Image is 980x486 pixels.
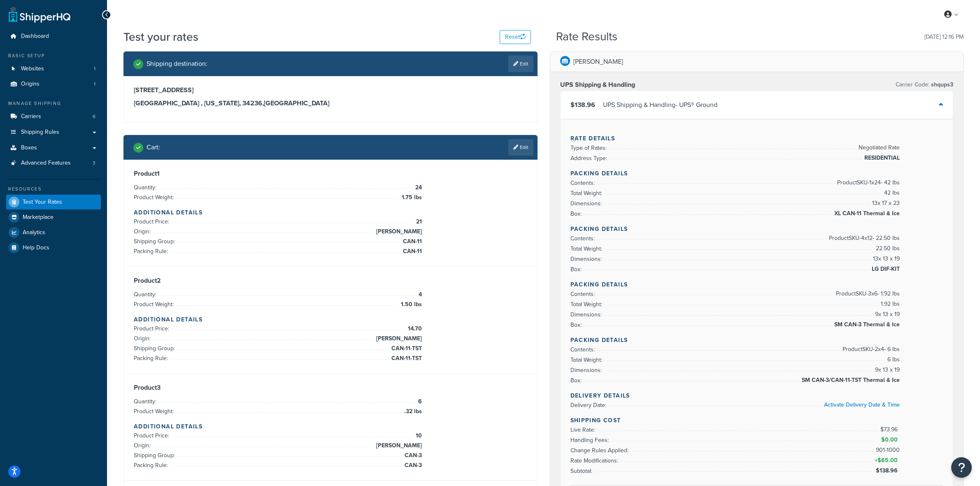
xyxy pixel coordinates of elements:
h4: Additional Details [134,422,527,431]
span: SM CAN-3 Thermal & Ice [832,320,900,330]
span: 6 [416,397,422,407]
a: Marketplace [6,210,101,225]
span: Product SKU-4 x 12 - 22.50 lbs [827,233,900,243]
span: 1.75 lbs [400,193,422,202]
span: Product Weight: [134,193,176,202]
span: $73.96 [880,425,900,434]
span: Dimensions: [570,255,604,263]
span: + [873,456,899,465]
h4: Packing Details [570,169,943,178]
span: .32 lbs [402,407,422,416]
h3: [STREET_ADDRESS] [134,86,527,94]
span: Live Rate: [570,426,597,434]
span: Box: [570,209,584,218]
span: Origin: [134,441,153,450]
span: Origin: [134,334,153,343]
span: Quantity: [134,290,158,299]
span: Contents: [570,290,597,298]
h3: [GEOGRAPHIC_DATA] , [US_STATE], 34236 , [GEOGRAPHIC_DATA] [134,99,527,107]
span: CAN-11 [401,246,422,256]
span: [PERSON_NAME] [374,441,422,451]
a: Websites1 [6,61,101,77]
span: Product SKU-3 x 6 - 1.92 lbs [834,289,900,299]
span: Shipping Group: [134,237,177,246]
span: LG DIF-KIT [870,264,900,274]
h4: Shipping Cost [570,416,943,425]
h4: Packing Details [570,336,943,344]
h3: Product 3 [134,384,527,392]
h4: Rate Details [570,134,943,143]
span: Carriers [21,113,41,120]
span: Product Price: [134,431,171,440]
button: Reset [500,30,531,44]
h1: Test your rates [123,29,198,45]
span: RESIDENTIAL [862,153,900,163]
span: Product Weight: [134,407,176,416]
div: Resources [6,186,101,193]
span: Product Price: [134,217,171,226]
span: Contents: [570,345,597,354]
span: Shipping Group: [134,451,177,460]
a: Activate Delivery Date & Time [824,400,900,409]
span: 22.50 lbs [874,244,900,253]
div: Manage Shipping [6,100,101,107]
h4: Additional Details [134,315,527,324]
a: Advanced Features3 [6,156,101,171]
span: Delivery Date: [570,401,608,409]
span: 4 [417,290,422,300]
li: Help Docs [6,240,101,255]
span: Packing Rule: [134,461,170,470]
span: Address Type: [570,154,609,163]
div: UPS Shipping & Handling - UPS® Ground [603,99,717,111]
span: [PERSON_NAME] [374,334,422,344]
span: Handling Fees: [570,436,611,444]
span: Type of Rates: [570,144,609,152]
p: Carrier Code: [896,79,953,91]
span: CAN-11 [401,237,422,246]
span: Test Your Rates [23,199,62,206]
span: Product SKU-1 x 24 - 42 lbs [835,178,900,188]
a: Shipping Rules [6,125,101,140]
span: Advanced Features [21,160,71,167]
span: 42 lbs [882,188,900,198]
span: Contents: [570,179,597,187]
li: Advanced Features [6,156,101,171]
span: Dimensions: [570,366,604,374]
span: Negotiated Rate [857,143,900,153]
span: Total Weight: [570,189,604,198]
span: 901-1000 [874,445,900,455]
span: 13 x 17 x 23 [870,198,900,208]
h4: Packing Details [570,280,943,289]
span: Websites [21,65,44,72]
h3: UPS Shipping & Handling [560,81,635,89]
span: 1 [94,65,95,72]
h3: Product 1 [134,170,527,178]
h3: Product 2 [134,277,527,285]
h2: Shipping destination : [147,60,207,67]
span: $0.00 [881,435,900,444]
a: Analytics [6,225,101,240]
span: Origins [21,81,40,88]
span: CAN-3 [403,460,422,470]
span: Quantity: [134,183,158,192]
div: Basic Setup [6,52,101,59]
span: Subtotal: [570,467,594,475]
span: 3 [93,160,95,167]
span: 9 x 13 x 19 [873,365,900,375]
h4: Delivery Details [570,391,943,400]
span: Dimensions: [570,199,604,208]
li: Test Your Rates [6,195,101,209]
span: Analytics [23,229,45,236]
span: Total Weight: [570,356,604,364]
span: Box: [570,265,584,274]
span: Total Weight: [570,300,604,309]
a: Dashboard [6,29,101,44]
span: Help Docs [23,244,49,251]
span: $138.96 [570,100,595,109]
span: 24 [413,183,422,193]
span: Total Weight: [570,244,604,253]
span: [PERSON_NAME] [374,227,422,237]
